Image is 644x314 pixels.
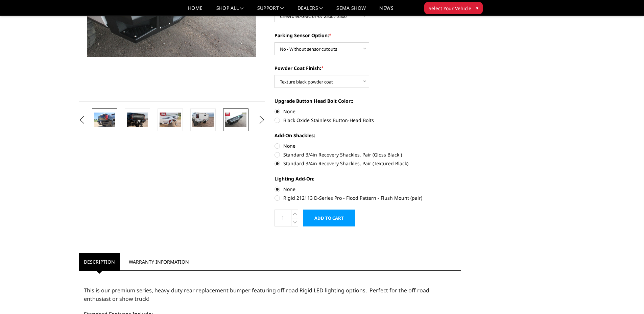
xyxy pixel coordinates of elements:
[225,113,246,127] img: A2 Series - Rear Bumper
[216,6,244,16] a: shop all
[275,132,461,139] label: Add-On Shackles:
[257,6,284,16] a: Support
[275,175,461,182] label: Lighting Add-On:
[94,113,115,127] img: A2 Series - Rear Bumper
[275,97,461,104] label: Upgrade Button Head Bolt Color::
[476,4,478,11] span: ▾
[84,287,429,303] span: This is our premium series, heavy-duty rear replacement bumper featuring off-road Rigid LED light...
[275,117,461,124] label: Black Oxide Stainless Button-Head Bolts
[429,5,471,12] span: Select Your Vehicle
[275,151,461,158] label: Standard 3/4in Recovery Shackles, Pair (Gloss Black )
[303,210,355,226] input: Add to Cart
[336,6,366,16] a: SEMA Show
[275,32,461,39] label: Parking Sensor Option:
[275,160,461,167] label: Standard 3/4in Recovery Shackles, Pair (Textured Black)
[297,6,323,16] a: Dealers
[275,194,461,201] label: Rigid 212113 D-Series Pro - Flood Pattern - Flush Mount (pair)
[127,113,148,127] img: A2 Series - Rear Bumper
[257,115,267,125] button: Next
[77,115,87,125] button: Previous
[275,65,461,72] label: Powder Coat Finish:
[160,113,181,127] img: A2 Series - Rear Bumper
[424,2,483,14] button: Select Your Vehicle
[275,108,461,115] label: None
[275,186,461,193] label: None
[379,6,393,16] a: News
[275,142,461,149] label: None
[188,6,202,16] a: Home
[79,253,120,270] a: Description
[124,253,194,270] a: Warranty Information
[192,113,214,127] img: A2 Series - Rear Bumper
